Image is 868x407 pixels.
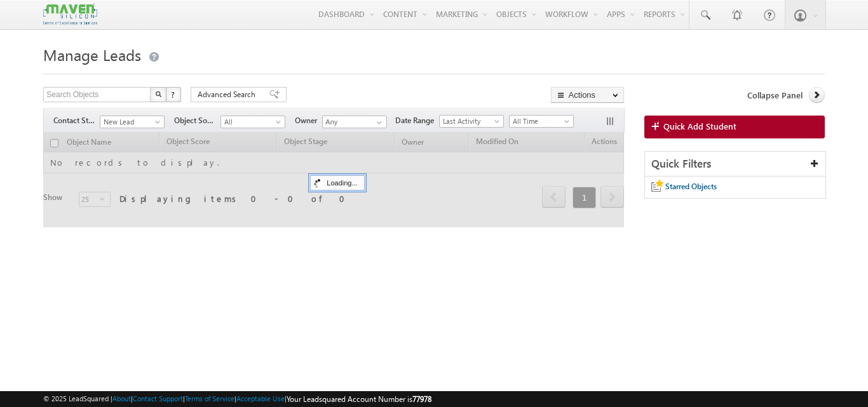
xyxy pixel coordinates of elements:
[100,116,165,128] a: New Lead
[510,116,570,127] span: All Time
[287,394,431,404] span: Your Leadsquared Account Number is
[551,87,624,103] button: Actions
[395,115,439,126] span: Date Range
[665,182,717,191] span: Starred Objects
[645,152,825,177] div: Quick Filters
[663,121,736,132] span: Quick Add Student
[43,393,431,405] span: © 2025 LeadSquared | | | | |
[221,116,281,128] span: All
[236,394,285,403] a: Acceptable Use
[747,90,803,101] span: Collapse Panel
[310,175,364,190] div: Loading...
[112,394,131,403] a: About
[53,115,100,126] span: Contact Stage
[439,115,504,128] a: Last Activity
[43,44,141,65] span: Manage Leads
[171,89,177,100] span: ?
[198,89,259,100] span: Advanced Search
[166,87,181,102] button: ?
[155,91,161,97] img: Search
[174,115,220,126] span: Object Source
[43,3,97,25] img: Custom Logo
[644,116,825,138] a: Quick Add Student
[322,116,387,128] input: Type to Search
[370,116,386,129] a: Show All Items
[295,115,322,126] span: Owner
[220,116,285,128] a: All
[133,394,183,403] a: Contact Support
[440,116,500,127] span: Last Activity
[100,116,161,128] span: New Lead
[412,394,431,404] span: 77978
[185,394,234,403] a: Terms of Service
[509,115,574,128] a: All Time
